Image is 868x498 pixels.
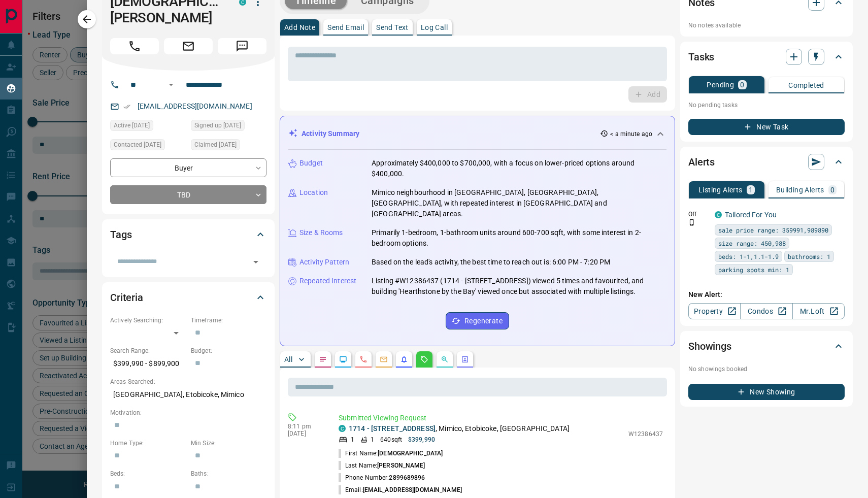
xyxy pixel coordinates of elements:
[110,469,186,478] p: Beds:
[688,97,845,113] p: No pending tasks
[114,140,161,150] span: Contacted [DATE]
[299,187,328,198] p: Location
[830,186,834,193] p: 0
[218,38,266,54] span: Message
[688,210,709,219] p: Off
[688,119,845,135] button: New Task
[110,222,266,247] div: Tags
[461,355,469,363] svg: Agent Actions
[359,355,368,363] svg: Calls
[698,186,743,193] p: Listing Alerts
[718,251,779,261] span: beds: 1-1,1.1-1.9
[688,338,731,354] h2: Showings
[110,285,266,310] div: Criteria
[110,185,266,204] div: TBD
[110,139,186,153] div: Wed Aug 03 2022
[715,211,722,218] div: condos.ca
[372,227,666,249] p: Primarily 1-bedroom, 1-bathroom units around 600-700 sqft, with some interest in 2-bedroom options.
[688,364,845,374] p: No showings booked
[688,21,845,30] p: No notes available
[194,140,237,150] span: Claimed [DATE]
[299,257,349,268] p: Activity Pattern
[110,316,186,325] p: Actively Searching:
[288,124,666,143] div: Activity Summary< a minute ago
[349,423,570,434] p: , Mimico, Etobicoke, [GEOGRAPHIC_DATA]
[707,81,734,88] p: Pending
[191,139,266,153] div: Thu Sep 11 2025
[740,81,744,88] p: 0
[792,303,845,319] a: Mr.Loft
[110,289,143,306] h2: Criteria
[339,425,346,432] div: condos.ca
[110,408,266,417] p: Motivation:
[339,413,663,423] p: Submitted Viewing Request
[110,346,186,355] p: Search Range:
[299,227,343,238] p: Size & Rooms
[380,435,402,444] p: 640 sqft
[688,219,695,226] svg: Push Notification Only
[363,486,462,493] span: [EMAIL_ADDRESS][DOMAIN_NAME]
[688,45,845,69] div: Tasks
[380,355,388,363] svg: Emails
[389,474,425,481] span: 2899689896
[349,424,436,433] a: 1714 - [STREET_ADDRESS]
[400,355,408,363] svg: Listing Alerts
[288,423,323,430] p: 8:11 pm
[110,158,266,177] div: Buyer
[339,355,347,363] svg: Lead Browsing Activity
[372,158,666,179] p: Approximately $400,000 to $700,000, with a focus on lower-priced options around $400,000.
[378,450,443,457] span: [DEMOGRAPHIC_DATA]
[688,154,715,170] h2: Alerts
[740,303,792,319] a: Condos
[110,377,266,386] p: Areas Searched:
[110,439,186,448] p: Home Type:
[628,429,663,439] p: W12386437
[319,355,327,363] svg: Notes
[288,430,323,437] p: [DATE]
[408,435,435,444] p: $399,990
[688,334,845,358] div: Showings
[372,257,610,268] p: Based on the lead's activity, the best time to reach out is: 6:00 PM - 7:20 PM
[749,186,753,193] p: 1
[688,150,845,174] div: Alerts
[420,355,428,363] svg: Requests
[110,38,159,54] span: Call
[110,120,186,134] div: Fri Sep 12 2025
[191,120,266,134] div: Tue Aug 02 2022
[377,462,425,469] span: [PERSON_NAME]
[421,24,448,31] p: Log Call
[339,461,425,470] p: Last Name:
[688,49,714,65] h2: Tasks
[110,386,266,403] p: [GEOGRAPHIC_DATA], Etobicoke, Mimico
[788,82,824,89] p: Completed
[110,355,186,372] p: $399,990 - $899,900
[284,356,292,363] p: All
[446,312,509,329] button: Regenerate
[191,469,266,478] p: Baths:
[191,346,266,355] p: Budget:
[688,384,845,400] button: New Showing
[372,276,666,297] p: Listing #W12386437 (1714 - [STREET_ADDRESS]) viewed 5 times and favourited, and building 'Hearths...
[339,485,462,494] p: Email:
[788,251,830,261] span: bathrooms: 1
[191,439,266,448] p: Min Size:
[376,24,409,31] p: Send Text
[718,238,786,248] span: size range: 450,988
[299,158,323,169] p: Budget
[284,24,315,31] p: Add Note
[165,79,177,91] button: Open
[688,289,845,300] p: New Alert:
[776,186,824,193] p: Building Alerts
[339,449,443,458] p: First Name:
[191,316,266,325] p: Timeframe:
[339,473,425,482] p: Phone Number:
[302,128,359,139] p: Activity Summary
[114,120,150,130] span: Active [DATE]
[351,435,354,444] p: 1
[138,102,252,110] a: [EMAIL_ADDRESS][DOMAIN_NAME]
[725,211,777,219] a: Tailored For You
[718,225,828,235] span: sale price range: 359991,989890
[299,276,356,286] p: Repeated Interest
[688,303,741,319] a: Property
[110,226,131,243] h2: Tags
